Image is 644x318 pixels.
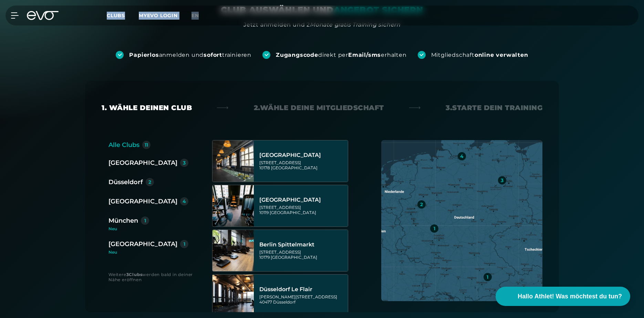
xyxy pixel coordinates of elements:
img: Berlin Spittelmarkt [212,230,254,271]
div: 2 [148,180,151,184]
strong: Zugangscode [276,52,318,58]
div: 1 [434,226,435,231]
div: 4 [183,199,186,204]
div: Berlin Spittelmarkt [259,241,346,248]
strong: Email/sms [348,52,381,58]
div: [GEOGRAPHIC_DATA] [108,239,177,249]
div: München [108,216,138,225]
div: 1. Wähle deinen Club [102,103,192,113]
div: Alle Clubs [108,140,139,150]
div: anmelden und trainieren [129,51,251,59]
div: direkt per erhalten [276,51,406,59]
img: Düsseldorf Le Flair [212,275,254,316]
img: map [381,140,542,301]
div: 1 [184,242,185,246]
strong: Clubs [129,272,142,277]
div: 2 [420,202,423,207]
div: [STREET_ADDRESS] 10119 [GEOGRAPHIC_DATA] [259,205,346,215]
div: [GEOGRAPHIC_DATA] [259,152,346,159]
div: Weitere werden bald in deiner Nähe eröffnen [108,272,198,282]
div: 1 [144,218,146,223]
div: [GEOGRAPHIC_DATA] [259,197,346,203]
div: Neu [108,250,188,254]
div: [GEOGRAPHIC_DATA] [108,197,177,206]
img: Berlin Rosenthaler Platz [212,185,254,226]
strong: sofort [204,52,222,58]
span: en [191,12,199,19]
div: [STREET_ADDRESS] 10178 [GEOGRAPHIC_DATA] [259,160,346,170]
strong: 3 [126,272,129,277]
button: Hallo Athlet! Was möchtest du tun? [496,287,630,306]
a: Clubs [107,12,139,19]
div: Düsseldorf Le Flair [259,286,346,293]
div: 3 [183,160,186,165]
a: MYEVO LOGIN [139,12,178,19]
div: 3 [501,178,503,183]
div: 1 [487,275,488,279]
img: Berlin Alexanderplatz [212,140,254,182]
div: 11 [145,142,148,147]
div: Mitgliedschaft [431,51,528,59]
div: Düsseldorf [108,177,143,187]
div: 4 [460,154,464,159]
span: Hallo Athlet! Was möchtest du tun? [518,292,622,301]
div: [GEOGRAPHIC_DATA] [108,158,177,168]
a: en [191,12,207,20]
div: 2. Wähle deine Mitgliedschaft [254,103,384,113]
div: Neu [108,227,194,231]
span: Clubs [107,12,125,19]
div: [PERSON_NAME][STREET_ADDRESS] 40477 Düsseldorf [259,294,346,305]
div: [STREET_ADDRESS] 10179 [GEOGRAPHIC_DATA] [259,250,346,260]
strong: Papierlos [129,52,159,58]
strong: online verwalten [475,52,528,58]
div: 3. Starte dein Training [446,103,542,113]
